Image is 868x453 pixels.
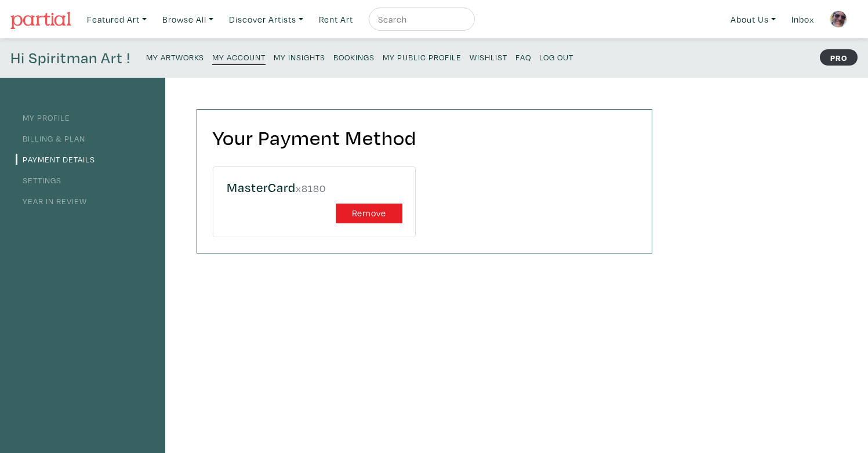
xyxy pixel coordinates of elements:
[157,8,219,31] a: Browse All
[10,49,130,67] h4: Hi Spiritman Art !
[383,49,462,64] a: My Public Profile
[16,154,95,165] a: Payment Details
[725,8,781,31] a: About Us
[820,49,858,66] strong: PRO
[314,8,358,31] a: Rent Art
[515,49,531,64] a: FAQ
[227,180,402,195] h5: MasterCard
[274,49,325,64] a: My Insights
[213,125,636,150] h2: Your Payment Method
[470,49,507,64] a: Wishlist
[786,8,819,31] a: Inbox
[16,175,61,186] a: Settings
[212,49,266,65] a: My Account
[383,52,462,63] small: My Public Profile
[515,52,531,63] small: FAQ
[212,52,266,63] small: My Account
[146,52,204,63] small: My Artworks
[333,52,375,63] small: Bookings
[470,52,507,63] small: Wishlist
[333,49,375,64] a: Bookings
[146,49,204,64] a: My Artworks
[377,12,464,27] input: Search
[224,8,308,31] a: Discover Artists
[539,52,573,63] small: Log Out
[830,10,847,28] img: phpThumb.php
[16,195,87,206] a: Year in Review
[539,49,573,64] a: Log Out
[16,133,85,144] a: Billing & Plan
[296,182,326,195] small: x8180
[274,52,325,63] small: My Insights
[82,8,152,31] a: Featured Art
[336,204,402,224] button: Remove
[16,112,70,123] a: My Profile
